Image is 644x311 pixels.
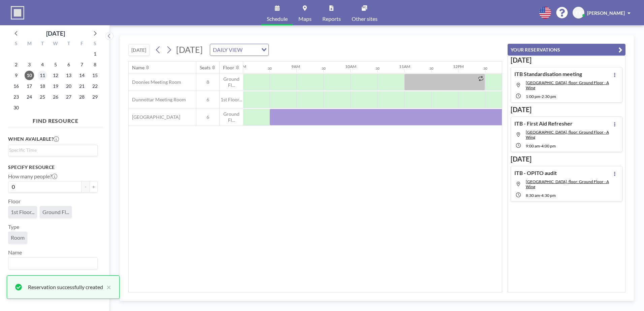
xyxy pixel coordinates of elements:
div: 12PM [453,64,464,69]
span: Wednesday, November 26, 2025 [51,92,60,102]
div: [DATE] [46,29,65,38]
span: 6 [196,97,219,103]
h4: ITB - First Aid Refresher [514,120,573,127]
span: Room [11,234,25,241]
span: 1:00 PM [526,94,540,99]
span: 9:00 AM [526,143,540,148]
span: 1st Floor... [220,97,243,103]
div: 11AM [399,64,410,69]
div: 30 [268,66,272,71]
img: organization-logo [11,6,24,20]
span: Tuesday, November 4, 2025 [38,60,47,69]
div: 9AM [291,64,300,69]
span: Loirston Meeting Room, floor: Ground Floor - A Wing [526,179,609,189]
div: 30 [429,66,433,71]
span: Maps [298,16,312,22]
button: close [103,283,111,291]
div: Floor [223,65,234,71]
div: T [36,40,49,48]
span: Loirston Meeting Room, floor: Ground Floor - A Wing [526,80,609,90]
span: Monday, November 24, 2025 [25,92,34,102]
div: Reservation successfully created [28,283,103,291]
span: Friday, November 28, 2025 [77,92,87,102]
span: Sunday, November 30, 2025 [11,103,21,112]
span: Sunday, November 23, 2025 [11,92,21,102]
span: Tuesday, November 18, 2025 [38,81,47,91]
h4: FIND RESOURCE [8,115,103,124]
input: Search for option [9,146,94,154]
span: 4:30 PM [541,193,556,198]
div: S [10,40,23,48]
span: Wednesday, November 19, 2025 [51,81,60,91]
div: F [75,40,88,48]
span: Thursday, November 20, 2025 [64,81,73,91]
span: Saturday, November 15, 2025 [90,71,100,80]
div: 10AM [345,64,356,69]
span: 8:30 AM [526,193,540,198]
span: - [540,193,541,198]
span: Monday, November 17, 2025 [25,81,34,91]
span: Doonies Meeting Room [129,79,181,85]
span: Reports [322,16,341,22]
button: [DATE] [128,44,150,56]
span: Ground Fl... [42,209,69,215]
div: 30 [376,66,380,71]
span: Saturday, November 1, 2025 [90,49,100,59]
span: Tuesday, November 11, 2025 [38,71,47,80]
label: Type [8,223,19,230]
span: 1st Floor... [11,209,34,215]
span: Sunday, November 2, 2025 [11,60,21,69]
span: Wednesday, November 5, 2025 [51,60,60,69]
div: Search for option [8,145,97,155]
div: Search for option [210,44,268,56]
span: Loirston Meeting Room, floor: Ground Floor - A Wing [526,130,609,140]
div: Seats [200,65,211,71]
span: Other sites [352,16,378,22]
span: - [540,143,541,148]
div: T [62,40,75,48]
span: Thursday, November 13, 2025 [64,71,73,80]
span: Sunday, November 16, 2025 [11,81,21,91]
h4: ITB Standardisation meeting [514,71,582,77]
span: 6 [196,114,219,120]
span: Saturday, November 22, 2025 [90,81,100,91]
div: 30 [322,66,326,71]
span: FY [576,10,581,16]
div: Name [132,65,144,71]
span: DAILY VIEW [212,45,244,54]
label: Name [8,249,22,256]
span: Sunday, November 9, 2025 [11,71,21,80]
label: Floor [8,198,21,205]
h3: [DATE] [511,105,622,114]
input: Search for option [9,259,94,268]
span: 4:00 PM [541,143,556,148]
h3: Specify resource [8,164,98,170]
div: S [88,40,101,48]
button: + [90,181,98,193]
h3: [DATE] [511,56,622,64]
h3: [DATE] [511,155,622,163]
span: Thursday, November 6, 2025 [64,60,73,69]
label: How many people? [8,173,57,180]
span: Schedule [267,16,288,22]
div: M [23,40,36,48]
span: Ground Fl... [220,76,243,88]
span: Saturday, November 29, 2025 [90,92,100,102]
button: YOUR RESERVATIONS [508,44,625,56]
span: Tuesday, November 25, 2025 [38,92,47,102]
span: Friday, November 14, 2025 [77,71,87,80]
button: - [82,181,90,193]
span: [DATE] [176,44,203,55]
span: Monday, November 3, 2025 [25,60,34,69]
h4: ITB - OPITO audit [514,170,557,176]
div: W [49,40,62,48]
span: Wednesday, November 12, 2025 [51,71,60,80]
span: [GEOGRAPHIC_DATA] [129,114,180,120]
span: Dunnottar Meeting Room [129,97,186,103]
span: [PERSON_NAME] [587,10,625,16]
input: Search for option [245,45,257,54]
div: 30 [483,66,487,71]
span: Saturday, November 8, 2025 [90,60,100,69]
span: Friday, November 21, 2025 [77,81,87,91]
div: Search for option [8,257,97,269]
